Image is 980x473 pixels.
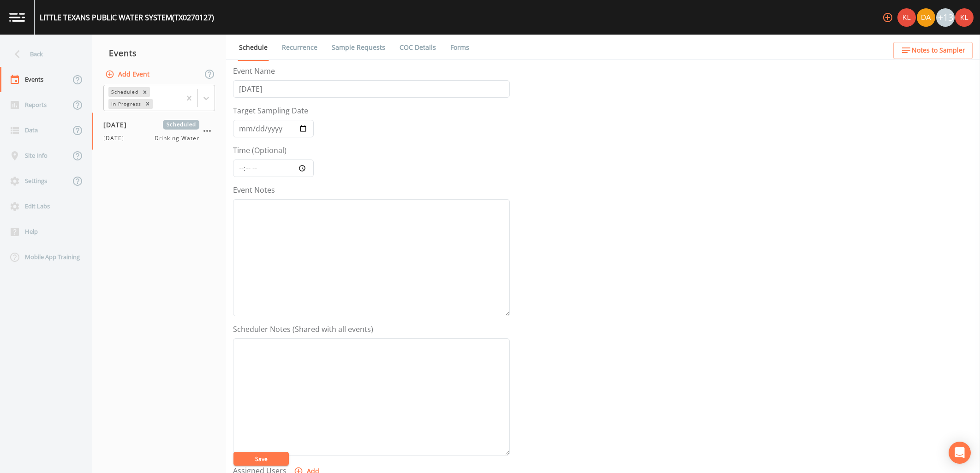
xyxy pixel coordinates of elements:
button: Add Event [103,66,153,83]
a: Schedule [238,35,269,61]
div: Events [92,41,226,65]
a: Sample Requests [330,35,387,60]
span: Scheduled [163,120,199,130]
label: Event Name [233,65,275,77]
div: LITTLE TEXANS PUBLIC WATER SYSTEM (TX0270127) [40,12,214,23]
img: 9c4450d90d3b8045b2e5fa62e4f92659 [897,8,916,27]
div: Scheduled [108,87,140,97]
span: Drinking Water [155,134,199,142]
div: Kler Teran [897,8,916,27]
a: Recurrence [281,35,319,60]
a: COC Details [398,35,437,60]
img: a84961a0472e9debc750dd08a004988d [917,8,935,27]
div: +13 [936,8,955,27]
div: David Weber [916,8,936,27]
img: 9c4450d90d3b8045b2e5fa62e4f92659 [955,8,974,27]
button: Save [233,452,289,466]
label: Target Sampling Date [233,105,308,116]
div: Remove In Progress [143,99,153,109]
img: logo [9,13,25,22]
label: Time (Optional) [233,145,287,156]
span: Notes to Sampler [912,45,965,56]
a: [DATE]Scheduled[DATE]Drinking Water [92,112,226,150]
button: Notes to Sampler [893,42,973,59]
div: Open Intercom Messenger [949,442,971,464]
span: [DATE] [103,120,133,130]
label: Event Notes [233,184,275,195]
label: Scheduler Notes (Shared with all events) [233,324,373,335]
a: Forms [449,35,471,60]
div: Remove Scheduled [140,87,150,97]
span: [DATE] [103,134,130,142]
div: In Progress [108,99,143,109]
